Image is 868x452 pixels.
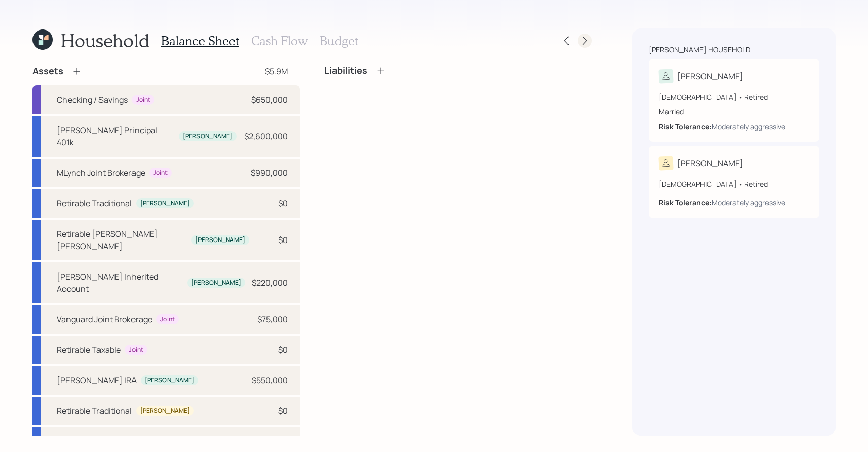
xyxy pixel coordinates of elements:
[659,178,809,189] div: [DEMOGRAPHIC_DATA] • Retired
[57,374,137,386] div: [PERSON_NAME] IRA
[278,405,288,417] div: $0
[136,96,150,104] div: Joint
[57,344,121,356] div: Retirable Taxable
[320,34,358,48] h3: Budget
[278,197,288,209] div: $0
[183,132,232,141] div: [PERSON_NAME]
[57,94,128,106] div: Checking / Savings
[191,279,241,287] div: [PERSON_NAME]
[57,197,132,209] div: Retirable Traditional
[57,405,132,417] div: Retirable Traditional
[160,315,175,324] div: Joint
[57,124,175,148] div: [PERSON_NAME] Principal 401k
[252,277,288,289] div: $220,000
[252,374,288,386] div: $550,000
[32,66,63,77] h4: Assets
[129,346,143,354] div: Joint
[251,34,308,48] h3: Cash Flow
[161,34,239,48] h3: Balance Sheet
[145,376,194,385] div: [PERSON_NAME]
[677,70,743,82] div: [PERSON_NAME]
[659,122,712,131] b: Risk Tolerance:
[712,197,785,208] div: Moderately aggressive
[57,270,183,295] div: [PERSON_NAME] Inherited Account
[324,65,368,76] h4: Liabilities
[659,198,712,207] b: Risk Tolerance:
[244,130,288,142] div: $2,600,000
[153,169,168,177] div: Joint
[57,228,187,252] div: Retirable [PERSON_NAME] [PERSON_NAME]
[57,313,152,325] div: Vanguard Joint Brokerage
[140,199,190,208] div: [PERSON_NAME]
[659,106,809,117] div: Married
[649,45,750,55] div: [PERSON_NAME] household
[257,313,288,325] div: $75,000
[251,167,288,179] div: $990,000
[140,407,190,415] div: [PERSON_NAME]
[61,29,149,51] h1: Household
[278,344,288,356] div: $0
[195,236,245,245] div: [PERSON_NAME]
[57,167,145,179] div: MLynch Joint Brokerage
[251,94,288,106] div: $650,000
[659,92,809,102] div: [DEMOGRAPHIC_DATA] • Retired
[712,121,785,132] div: Moderately aggressive
[677,157,743,169] div: [PERSON_NAME]
[278,234,288,246] div: $0
[265,65,288,77] div: $5.9M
